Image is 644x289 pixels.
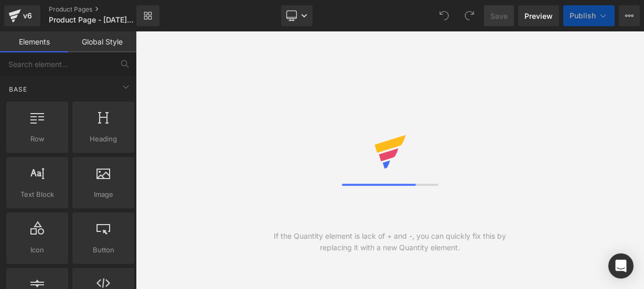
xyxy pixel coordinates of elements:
[524,10,553,21] span: Preview
[21,9,34,23] div: v6
[4,5,40,26] a: v6
[8,84,28,94] span: Base
[136,5,159,26] a: New Library
[570,12,596,20] span: Publish
[76,244,131,255] span: Button
[76,189,131,200] span: Image
[434,5,455,26] button: Undo
[563,5,615,26] button: Publish
[9,244,65,255] span: Icon
[49,16,134,24] span: Product Page - [DATE] 18:40:10
[9,134,65,144] span: Row
[76,134,131,144] span: Heading
[9,189,65,200] span: Text Block
[608,253,634,279] div: Open Intercom Messenger
[263,230,517,253] div: If the Quantity element is lack of + and -, you can quickly fix this by replacing it with a new Q...
[619,5,640,26] button: More
[490,10,508,21] span: Save
[68,31,136,52] a: Global Style
[459,5,480,26] button: Redo
[518,5,559,26] a: Preview
[49,5,154,14] a: Product Pages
